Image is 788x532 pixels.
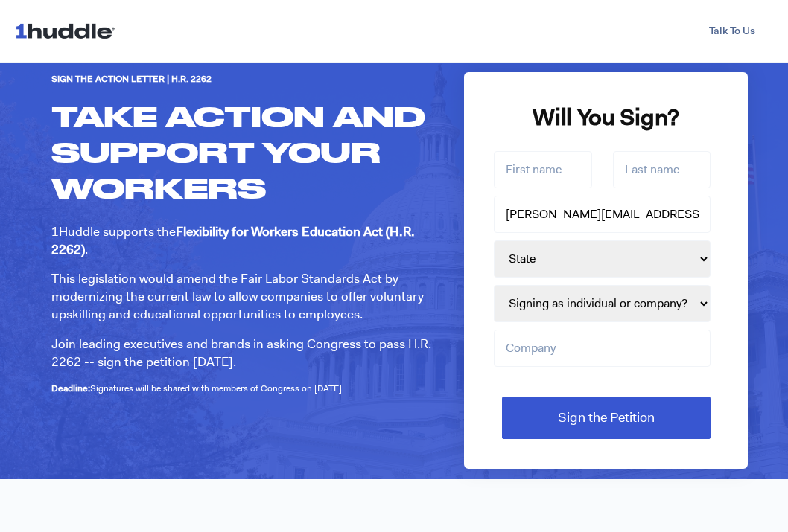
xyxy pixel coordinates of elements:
[51,72,442,86] h6: Sign the Action Letter | H.R. 2262
[51,270,442,323] p: This legislation would amend the Fair Labor Standards Act by modernizing the current law to allow...
[136,18,773,45] div: Navigation Menu
[494,102,718,133] h2: Will You Sign?
[494,196,711,233] input: Email
[51,223,415,257] strong: Flexibility for Workers Education Act (H.R. 2262)
[613,151,711,188] input: Last name
[51,382,442,395] p: Signatures will be shared with members of Congress on [DATE].
[502,397,711,439] input: Sign the Petition
[494,151,591,188] input: First name
[51,336,442,371] p: Join leading executives and brands in asking Congress to pass H.R. 2262 -- sign the petition [DATE].
[51,98,442,205] h1: TAKE ACTION AND SUPPORT YOUR WORKERS
[15,16,121,45] img: 1huddle
[51,382,90,394] strong: Deadline:
[691,18,773,45] a: Talk To Us
[494,330,711,367] input: Company
[51,223,442,259] p: 1Huddle supports the .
